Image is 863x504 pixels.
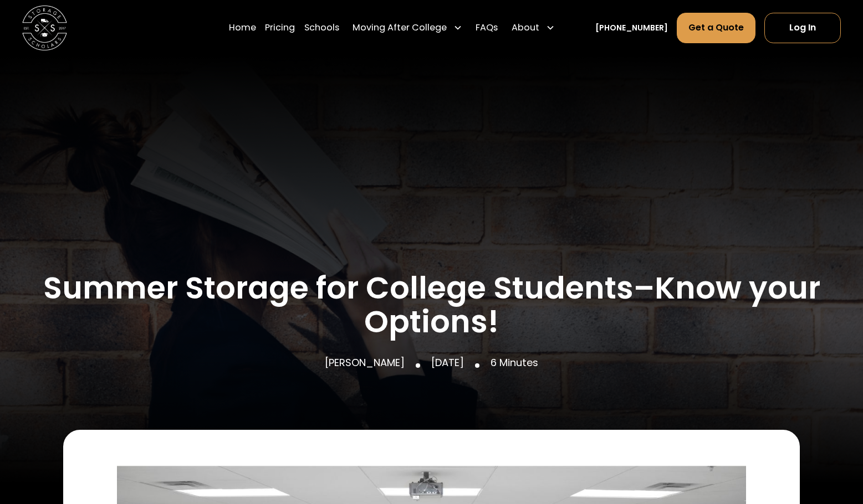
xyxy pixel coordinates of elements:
a: FAQs [476,12,498,44]
a: Log In [764,13,840,43]
div: About [512,21,539,34]
div: Moving After College [353,21,447,34]
h1: Summer Storage for College Students–Know your Options! [28,271,835,338]
a: Get a Quote [677,13,755,43]
p: [DATE] [431,355,464,370]
a: Home [229,12,256,44]
a: home [22,6,67,50]
img: Storage Scholars main logo [22,6,67,50]
a: [PHONE_NUMBER] [595,22,668,34]
a: Pricing [265,12,295,44]
p: [PERSON_NAME] [325,355,405,370]
div: About [507,12,559,44]
p: 6 Minutes [491,355,538,370]
a: Schools [304,12,339,44]
div: Moving After College [348,12,467,44]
